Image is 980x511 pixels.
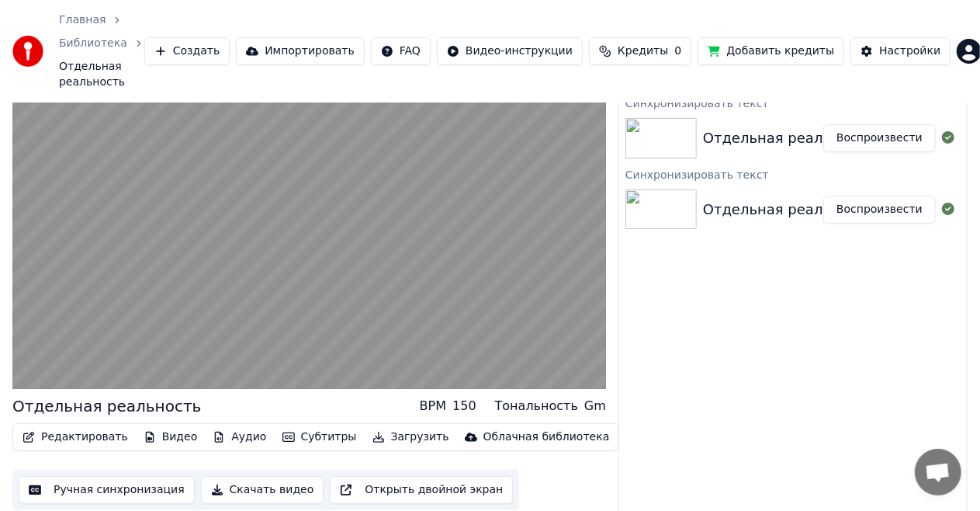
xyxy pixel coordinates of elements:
[452,397,476,415] div: 150
[206,426,272,448] button: Аудио
[698,37,844,65] button: Добавить кредиты
[12,36,43,67] img: youka
[619,165,967,183] div: Синхронизировать текст
[59,12,144,90] nav: breadcrumb
[144,37,230,65] button: Создать
[19,476,195,504] button: Ручная синхронизация
[703,127,873,149] div: Отдельная реальность
[437,37,583,65] button: Видео-инструкции
[59,59,144,90] span: Отдельная реальность
[59,12,106,28] a: Главная
[674,43,681,59] span: 0
[584,397,606,415] div: Gm
[59,36,127,51] a: Библиотека
[276,426,363,448] button: Субтитры
[915,449,961,495] a: Открытый чат
[236,37,365,65] button: Импортировать
[495,397,578,415] div: Тональность
[823,124,936,152] button: Воспроизвести
[420,397,446,415] div: BPM
[12,395,201,417] div: Отдельная реальность
[371,37,431,65] button: FAQ
[483,429,610,445] div: Облачная библиотека
[850,37,951,65] button: Настройки
[823,196,936,224] button: Воспроизвести
[330,476,513,504] button: Открыть двойной экран
[137,426,204,448] button: Видео
[703,199,873,221] div: Отдельная реальность
[879,43,940,59] div: Настройки
[16,426,134,448] button: Редактировать
[201,476,324,504] button: Скачать видео
[618,43,668,59] span: Кредиты
[366,426,455,448] button: Загрузить
[589,37,691,65] button: Кредиты0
